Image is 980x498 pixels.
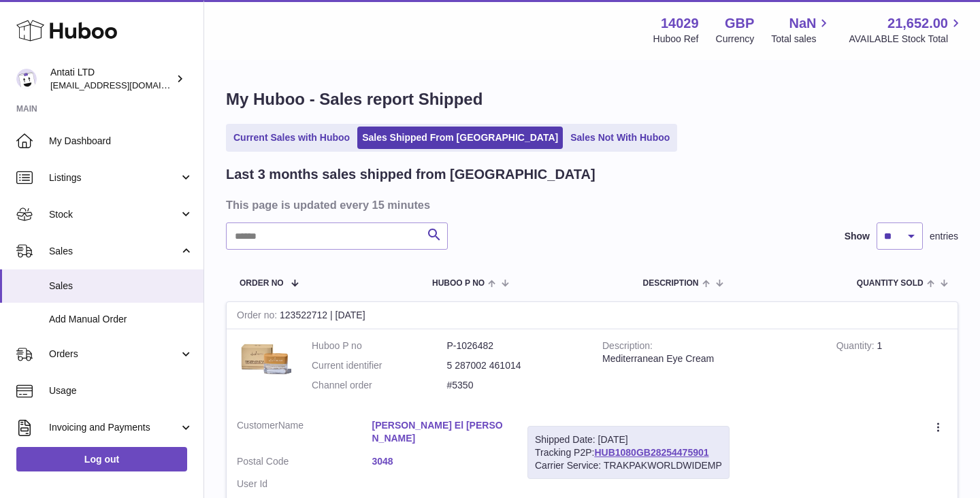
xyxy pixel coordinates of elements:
[716,33,755,46] div: Currency
[566,127,674,149] a: Sales Not With Huboo
[789,14,816,33] span: NaN
[826,329,958,409] td: 1
[49,348,179,361] span: Orders
[849,33,964,46] span: AVAILABLE Stock Total
[50,66,173,92] div: Antati LTD
[447,359,583,372] dd: 5 287002 461014
[432,279,485,288] span: Huboo P no
[930,230,958,243] span: entries
[227,302,958,329] div: 123522712 | [DATE]
[771,33,832,46] span: Total sales
[527,426,730,480] div: Tracking P2P:
[312,359,447,372] dt: Current identifier
[642,279,698,288] span: Description
[49,280,193,293] span: Sales
[602,340,653,354] strong: Description
[312,339,447,352] dt: Huboo P no
[771,14,832,46] a: NaN Total sales
[237,478,372,491] dt: User Id
[237,455,372,471] dt: Postal Code
[887,14,948,33] span: 21,652.00
[535,433,722,446] div: Shipped Date: [DATE]
[653,33,699,46] div: Huboo Ref
[240,279,284,288] span: Order No
[49,245,179,258] span: Sales
[447,339,583,352] dd: P-1026482
[447,379,583,392] dd: #5350
[226,88,958,110] h1: My Huboo - Sales report Shipped
[49,313,193,326] span: Add Manual Order
[312,379,447,392] dt: Channel order
[372,455,508,468] a: 3048
[372,419,508,445] a: [PERSON_NAME] El [PERSON_NAME]
[237,420,278,431] span: Customer
[594,447,708,458] a: HUB1080GB28254475901
[49,208,179,221] span: Stock
[535,459,722,472] div: Carrier Service: TRAKPAKWORLDWIDEMP
[237,310,280,324] strong: Order no
[226,165,595,184] h2: Last 3 months sales shipped from [GEOGRAPHIC_DATA]
[229,127,355,149] a: Current Sales with Huboo
[16,447,187,471] a: Log out
[602,352,816,365] div: Mediterranean Eye Cream
[836,340,877,354] strong: Quantity
[857,279,924,288] span: Quantity Sold
[16,69,37,89] img: toufic@antatiskin.com
[357,127,563,149] a: Sales Shipped From [GEOGRAPHIC_DATA]
[226,197,955,212] h3: This page is updated every 15 minutes
[50,80,200,90] span: [EMAIL_ADDRESS][DOMAIN_NAME]
[49,171,179,184] span: Listings
[49,135,193,148] span: My Dashboard
[49,384,193,397] span: Usage
[661,14,699,33] strong: 14029
[237,419,372,448] dt: Name
[845,230,870,243] label: Show
[849,14,964,46] a: 21,652.00 AVAILABLE Stock Total
[237,339,291,378] img: 1735332753.png
[49,421,179,434] span: Invoicing and Payments
[725,14,754,33] strong: GBP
